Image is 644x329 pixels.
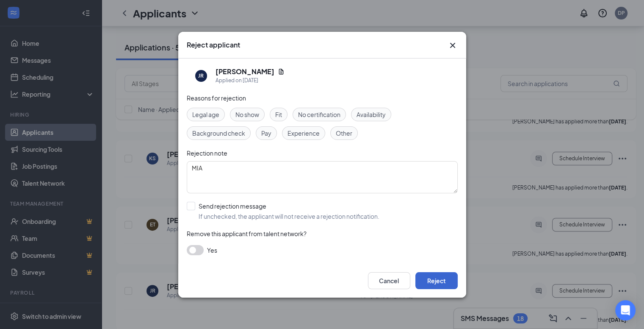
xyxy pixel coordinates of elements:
[448,40,458,50] button: Close
[187,161,458,193] textarea: MIA
[192,128,245,138] span: Background check
[261,128,271,138] span: Pay
[357,110,386,119] span: Availability
[235,110,259,119] span: No show
[275,110,282,119] span: Fit
[216,67,274,76] h5: [PERSON_NAME]
[187,40,240,50] h3: Reject applicant
[216,76,285,85] div: Applied on [DATE]
[278,68,285,75] svg: Document
[187,94,246,102] span: Reasons for rejection
[192,110,219,119] span: Legal age
[615,300,636,321] div: Open Intercom Messenger
[198,72,204,79] div: JR
[207,245,217,255] span: Yes
[298,110,340,119] span: No certification
[448,40,458,50] svg: Cross
[415,272,458,289] button: Reject
[187,230,307,237] span: Remove this applicant from talent network?
[368,272,410,289] button: Cancel
[187,149,227,157] span: Rejection note
[336,128,352,138] span: Other
[287,128,320,138] span: Experience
